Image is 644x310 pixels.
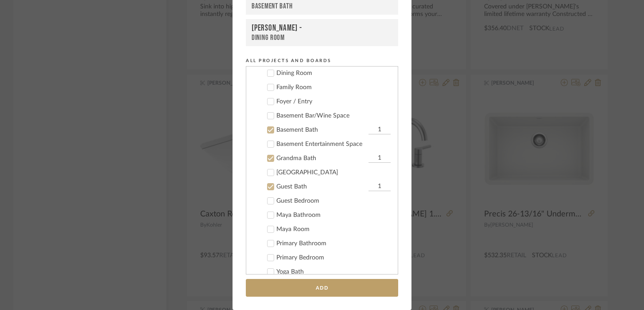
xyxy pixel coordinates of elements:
div: Yoga Bath [276,268,391,276]
div: Foyer / Entry [276,98,391,106]
div: Family Room [276,84,391,91]
input: Guest Bath [369,182,391,191]
div: Primary Bathroom [276,240,391,247]
input: Grandma Bath [369,154,391,163]
div: Maya Room [276,226,391,233]
div: Grandma Bath [276,155,366,162]
div: [GEOGRAPHIC_DATA] [276,169,391,177]
div: Guest Bath [276,183,366,191]
div: Basement Bath [252,2,392,11]
div: Basement Bar/Wine Space [276,112,391,120]
div: Dining Room [276,70,391,77]
div: Primary Bedroom [276,254,391,262]
div: Dining Room [252,33,392,42]
div: Basement Bath [276,126,366,134]
input: Basement Bath [369,126,391,134]
div: Maya Bathroom [276,212,391,219]
div: Guest Bedroom [276,197,391,205]
div: All Projects and Boards [246,57,398,65]
div: [PERSON_NAME] - [252,23,392,33]
div: Basement Entertainment Space [276,141,391,148]
button: Add [246,279,398,297]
